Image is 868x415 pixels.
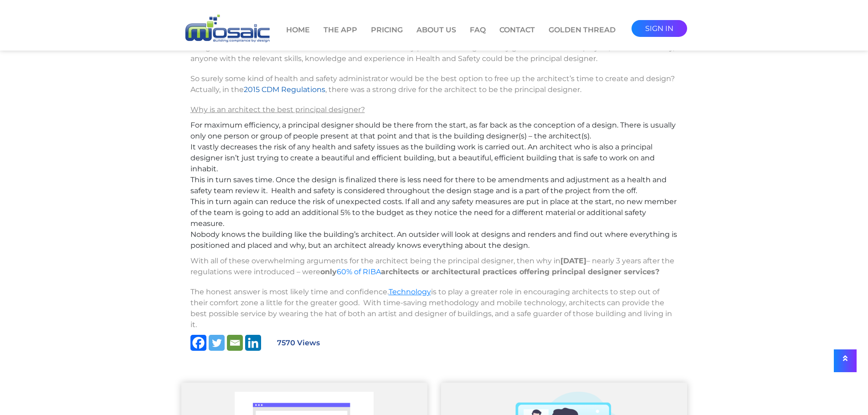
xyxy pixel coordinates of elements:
img: logo [181,13,272,45]
a: Facebook [190,335,206,351]
strong: only architects or architectural practices offering principal designer services? [320,267,659,276]
a: sign in [632,20,687,37]
p: 7570 Views [263,335,320,351]
p: With all of these overwhelming arguments for the architect being the principal designer, then why... [190,251,678,282]
li: Nobody knows the building like the building’s architect. An outsider will look at designs and ren... [190,229,678,251]
a: Email [227,335,243,351]
li: For maximum efficiency, a principal designer should be there from the start, as far back as the c... [190,120,678,142]
a: The App [324,25,357,51]
a: Twitter [209,335,225,351]
a: Pricing [371,25,403,51]
li: It vastly decreases the risk of any health and safety issues as the building work is carried out.... [190,142,678,174]
a: 2015 CDM Regulations [244,85,325,94]
p: The honest answer is most likely time and confidence. is to play a greater role in encouraging ar... [190,282,678,335]
strong: [DATE] [560,256,586,265]
a: About Us [416,25,456,51]
a: Home [286,25,310,51]
a: Contact [499,25,535,51]
a: Linkedin [245,335,261,351]
a: FAQ [470,25,486,51]
a: Golden Thread [549,25,616,51]
li: This in turn again can reduce the risk of unexpected costs. If all and any safety measures are pu... [190,196,678,229]
li: This in turn saves time. Once the design is finalized there is less need for there to be amendmen... [190,174,678,196]
u: Why is an architect the best principal designer? [190,105,365,114]
p: So surely some kind of health and safety administrator would be the best option to free up the ar... [190,69,678,100]
a: 60% of RIBA [337,267,381,276]
a: Technology [389,287,431,296]
iframe: Chat [829,374,861,408]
